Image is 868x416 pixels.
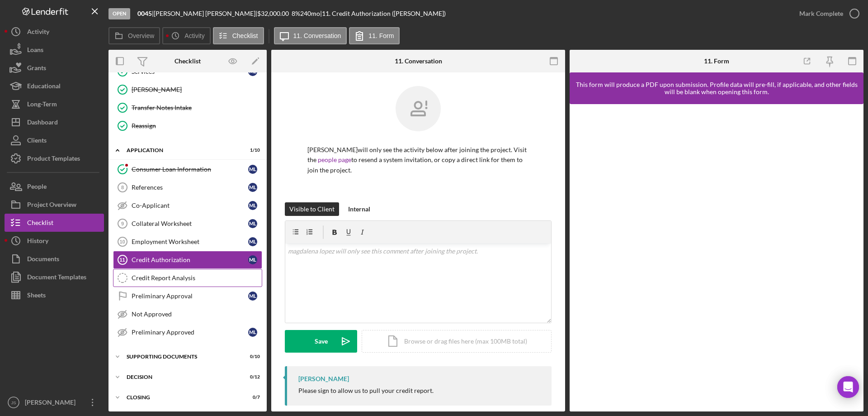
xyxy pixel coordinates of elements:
label: 11. Form [368,32,394,39]
div: 11. Conversation [395,57,442,65]
a: 10Employment Worksheetml [113,233,262,251]
div: Credit Authorization [132,256,248,263]
a: Transfer Notes Intake [113,99,262,117]
button: Checklist [213,27,264,44]
div: Visible to Client [289,202,335,216]
div: 0 / 10 [244,354,260,359]
button: JS[PERSON_NAME] [5,393,104,411]
div: m l [248,219,257,228]
div: Supporting Documents [127,354,237,359]
div: 11. Form [704,57,729,65]
div: Preliminary Approval [132,292,248,300]
div: [PERSON_NAME] [23,393,81,414]
button: Activity [162,27,210,44]
a: Preliminary Approvalml [113,287,262,305]
div: m l [248,237,257,246]
a: Co-Applicantml [113,196,262,215]
a: Credit Report Analysis [113,269,262,287]
div: Preliminary Approved [132,329,248,336]
div: Decision [127,374,237,380]
div: Save [315,330,328,353]
div: References [132,184,248,191]
div: This form will produce a PDF upon submission. Profile data will pre-fill, if applicable, and othe... [574,81,859,96]
div: Sheets [27,286,46,306]
b: 0045 [137,10,152,17]
div: 0 / 7 [244,395,260,400]
a: people page [318,156,351,163]
a: 11Credit Authorizationml [113,251,262,269]
label: Checklist [232,32,258,39]
div: m l [248,183,257,192]
div: $32,000.00 [257,10,292,17]
div: Application [127,148,237,153]
p: [PERSON_NAME] will only see the activity below after joining the project. Visit the to resend a s... [307,145,529,175]
div: m l [248,255,257,264]
div: m l [248,201,257,210]
a: 9Collateral Worksheetml [113,215,262,233]
div: Reassign [132,122,262,129]
div: m l [248,292,257,301]
a: Preliminary Approvedml [113,323,262,341]
div: Mark Complete [799,5,843,23]
a: 8Referencesml [113,178,262,196]
div: m l [248,165,257,174]
div: Consumer Loan Information [132,166,248,173]
div: [PERSON_NAME] [132,86,262,93]
label: 11. Conversation [293,32,341,39]
button: Internal [344,202,375,216]
div: Internal [348,202,370,216]
tspan: 10 [119,239,125,244]
div: [PERSON_NAME] [PERSON_NAME] | [154,10,257,17]
div: Please sign to allow us to pull your credit report. [298,387,434,394]
label: Activity [184,32,204,39]
button: Visible to Client [285,202,339,216]
div: 8 % [292,10,300,17]
div: [PERSON_NAME] [298,375,349,383]
div: Credit Report Analysis [132,274,262,282]
button: Sheets [5,286,104,304]
div: 1 / 10 [244,148,260,153]
tspan: 9 [121,221,124,226]
text: JS [11,400,16,405]
tspan: 11 [119,257,125,263]
a: Not Approved [113,305,262,323]
button: 11. Form [349,27,400,44]
div: 240 mo [300,10,320,17]
button: 11. Conversation [274,27,347,44]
